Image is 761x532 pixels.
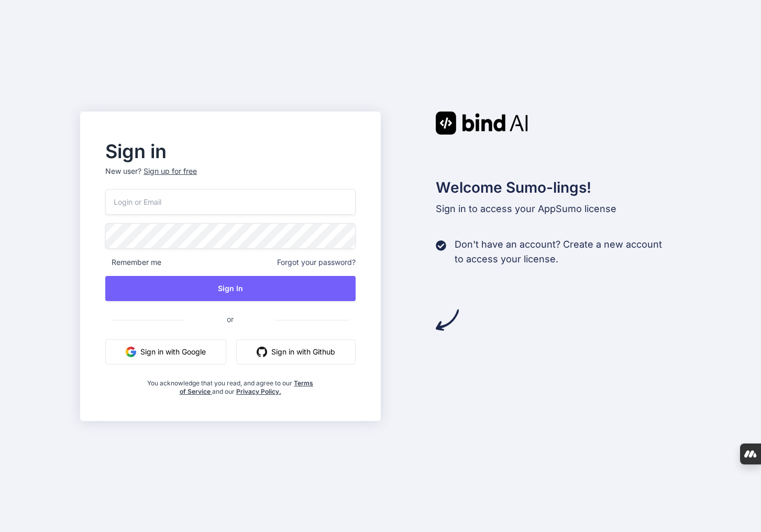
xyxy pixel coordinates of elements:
span: Remember me [105,257,161,268]
h2: Sign in [105,143,356,160]
p: New user? [105,166,356,189]
h2: Welcome Sumo-lings! [436,176,681,198]
span: or [185,306,275,332]
a: Privacy Policy. [236,387,281,395]
div: Sign up for free [144,166,197,176]
img: google [126,347,136,357]
div: You acknowledge that you read, and agree to our and our [147,373,314,396]
button: Sign In [105,276,356,301]
span: Forgot your password? [277,257,356,268]
img: Bind AI logo [436,112,528,135]
p: Don't have an account? Create a new account to access your license. [455,237,662,267]
img: arrow [436,308,459,331]
img: github [257,347,267,357]
button: Sign in with Google [105,339,226,364]
a: Terms of Service [180,379,314,395]
input: Login or Email [105,189,356,215]
button: Sign in with Github [236,339,356,364]
p: Sign in to access your AppSumo license [436,202,681,216]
